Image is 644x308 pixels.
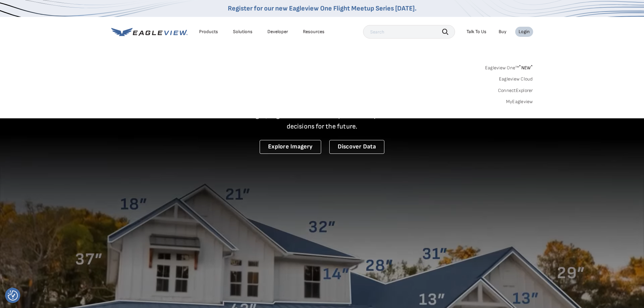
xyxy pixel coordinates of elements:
[303,29,325,35] div: Resources
[499,29,506,35] a: Buy
[498,88,533,94] a: ConnectExplorer
[8,290,18,301] button: Consent Preferences
[199,29,218,35] div: Products
[363,25,455,39] input: Search
[467,29,486,35] div: Talk To Us
[499,76,533,82] a: Eagleview Cloud
[519,29,530,35] div: Login
[506,99,533,105] a: MyEagleview
[485,63,533,71] a: Eagleview One™*NEW*
[228,4,416,13] a: Register for our new Eagleview One Flight Meetup Series [DATE].
[233,29,253,35] div: Solutions
[267,29,288,35] a: Developer
[260,140,321,154] a: Explore Imagery
[8,290,18,301] img: Revisit consent button
[329,140,384,154] a: Discover Data
[519,65,533,71] span: NEW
